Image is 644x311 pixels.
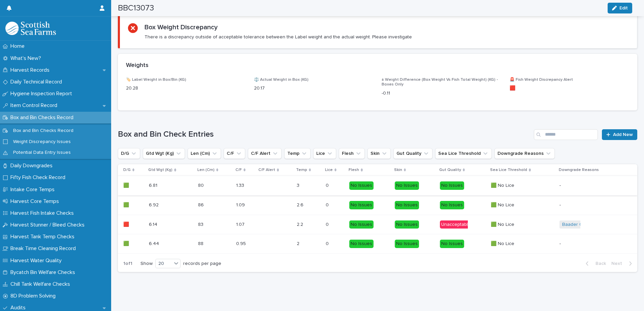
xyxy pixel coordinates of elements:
div: 20 [156,260,172,267]
p: 🟩 No Lice [491,220,516,228]
button: Gut Quality [393,148,432,159]
p: Gut Quality [439,166,461,174]
p: - [559,183,587,188]
span: Next [611,261,626,266]
p: Harvest Core Temps [8,198,64,205]
p: 3 [297,181,301,188]
p: 🟥 [123,220,130,228]
p: 6.92 [149,201,160,208]
p: 2.6 [297,201,305,208]
button: D/G [118,148,140,159]
p: Bycatch Bin Welfare Checks [8,269,80,276]
div: No Issues [349,240,374,248]
h1: Box and Bin Check Entries [118,130,531,139]
p: Home [8,43,30,49]
p: Harvest Records [8,67,55,73]
tr: 🟩🟩 6.446.44 8888 0.950.95 22 00 No IssuesNo IssuesNo Issues🟩 No Lice🟩 No Lice - [118,234,637,254]
span: Edit [619,6,628,10]
div: No Issues [395,240,419,248]
p: Harvest Fish Intake Checks [8,210,79,216]
span: Add New [613,132,633,137]
button: Temp [284,148,311,159]
p: - [559,241,587,247]
p: Potential Data Entry Issues [8,150,76,155]
div: No Issues [349,201,374,209]
span: Back [591,261,606,266]
p: C/F [235,166,242,174]
p: Box and Bin Checks Record [8,128,79,134]
p: 20.28 [126,85,246,92]
button: Back [580,261,609,267]
p: Gtd Wgt (Kg) [148,166,172,174]
p: 0.95 [236,240,247,247]
p: Audits [8,305,31,311]
p: 6.14 [149,220,159,228]
span: ± Weight Difference (Box Weight Vs Fish Total Weight) (KG) - Boxes Only [382,78,498,87]
p: Lice [325,166,333,174]
p: Temp [296,166,307,174]
button: C/F [224,148,245,159]
button: Sea Lice Threshold [435,148,492,159]
tr: 🟥🟥 6.146.14 8383 1.071.07 2.22.2 00 No IssuesNo IssuesUnacceptable🟩 No Lice🟩 No Lice Baader Cuts ... [118,215,637,234]
p: 1.33 [236,181,246,188]
p: 1.09 [236,201,246,208]
input: Search [534,129,598,140]
p: -0.11 [382,90,502,97]
div: No Issues [349,181,374,190]
div: No Issues [395,201,419,209]
a: Baader Cuts / Damage [562,222,611,228]
p: 1.07 [236,220,246,228]
p: Break Time Cleaning Record [8,245,81,252]
p: 88 [198,240,205,247]
button: Next [609,261,637,267]
p: - [559,202,587,208]
div: No Issues [395,181,419,190]
p: 80 [198,181,205,188]
span: 🚨 Fish Weight Discrepancy Alert [510,78,573,82]
div: No Issues [440,240,464,248]
h2: Box Weight Discrepancy [144,23,218,31]
p: Item Control Record [8,102,63,109]
button: Gtd Wgt (Kg) [143,148,185,159]
p: 🟥 [510,85,630,92]
p: 1 of 1 [118,255,138,272]
h2: BBC13073 [118,3,154,13]
p: 🟩 No Lice [491,240,516,247]
p: 6.81 [149,181,159,188]
p: Hygiene Inspection Report [8,91,77,97]
p: 0 [326,240,330,247]
button: Edit [608,3,632,13]
p: 83 [198,220,205,228]
p: What's New? [8,55,46,62]
p: Show [140,261,153,267]
p: records per page [183,261,221,267]
img: mMrefqRFQpe26GRNOUkG [5,22,56,35]
p: 0 [326,220,330,228]
p: Skin [394,166,402,174]
h2: Weights [126,62,149,69]
p: Harvest Stunner / Bleed Checks [8,222,90,228]
div: No Issues [349,220,374,229]
tr: 🟩🟩 6.816.81 8080 1.331.33 33 00 No IssuesNo IssuesNo Issues🟩 No Lice🟩 No Lice - [118,176,637,196]
a: Add New [602,129,637,140]
div: No Issues [440,201,464,209]
span: 🏷️ Label Weight in Box/Bin (KG) [126,78,186,82]
span: ⚖️ Actual Weight in Box (KG) [254,78,309,82]
p: 🟩 [123,240,130,247]
p: Daily Technical Record [8,79,67,85]
p: 0 [326,201,330,208]
div: No Issues [440,181,464,190]
p: 2 [297,240,301,247]
button: Skin [367,148,391,159]
p: C/F Alert [258,166,275,174]
p: Harvest Water Quality [8,257,67,264]
p: 🟩 No Lice [491,201,516,208]
p: Harvest Tank Temp Checks [8,234,80,240]
p: Fifty Fish Check Record [8,174,71,181]
button: Downgrade Reasons [494,148,555,159]
p: There is a discrepancy outside of acceptable tolerance between the Label weight and the actual we... [144,34,412,40]
button: Flesh [339,148,365,159]
p: Downgrade Reasons [559,166,599,174]
p: 86 [198,201,205,208]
